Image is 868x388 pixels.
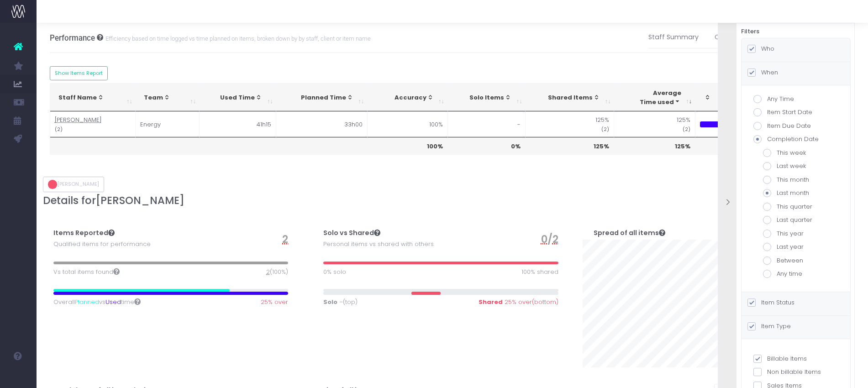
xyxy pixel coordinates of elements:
h4: Spread of all items [594,229,665,237]
small: Efficiency based on time logged vs time planned on items, broken down by by staff, client or item... [103,33,371,42]
td: 125% [614,111,695,137]
small: (2) [601,125,609,133]
span: (bottom) [479,298,558,307]
a: Client Summary [715,27,767,48]
th: 0% [448,137,526,154]
label: Between [763,256,829,265]
span: [PERSON_NAME] [96,194,184,207]
label: This week [763,148,829,157]
td: 33h00 [276,111,367,137]
strong: Shared [479,298,503,306]
label: Last quarter [763,215,829,225]
span: 25% over [261,298,288,307]
div: Team [144,93,185,102]
div: Average Time used [622,89,681,106]
abbr: [PERSON_NAME] [55,115,102,124]
td: 100% [368,111,448,137]
a: Staff Summary [648,27,699,48]
label: Any time [763,269,829,278]
span: Used [105,298,121,307]
h4: Solo vs Shared [323,229,380,237]
td: Energy [136,111,199,137]
h3: Details for [43,194,839,207]
label: Non billable Items [753,367,838,377]
label: Last year [763,242,829,252]
label: Last week [763,162,829,171]
span: (top) [323,298,358,307]
label: Item Status [747,298,794,307]
span: – [339,298,343,307]
label: This quarter [763,202,829,211]
span: 0 [541,231,547,247]
label: Item Due Date [753,121,838,131]
span: Planned [75,298,99,307]
strong: Solo [323,298,337,306]
label: This month [763,175,829,184]
td: - [448,111,526,137]
div: Shared Items [534,93,600,102]
span: 2 [552,231,558,247]
th: 125% [614,137,695,154]
td: 41h15 [200,111,277,137]
td: 125% [526,111,614,137]
th: Used Time: activate to sort column ascending [200,84,277,111]
th: Solo Items: activate to sort column ascending [448,84,526,111]
span: Qualified items for performance [53,240,151,249]
small: (2) [55,125,63,133]
label: Item Start Date [753,108,838,117]
span: / [541,231,558,247]
label: When [747,68,778,77]
span: Performance [50,33,95,42]
label: Item Type [747,322,791,331]
span: 100% shared [521,267,558,277]
div: Used Time [208,93,263,102]
button: Show Items Report [50,66,108,80]
span: 2 [266,267,270,277]
h4: Items Reported [53,229,115,237]
img: images/default_profile_image.png [11,370,25,383]
div: Planned Time [284,93,353,102]
div: Accuracy [376,93,434,102]
span: 0% solo [323,267,346,277]
span: 25% over [505,298,532,307]
small: (2) [683,125,690,133]
th: Shared Items: activate to sort column ascending [526,84,614,111]
span: 2 [282,231,288,247]
div: Staff Name [58,93,122,102]
span: (100%) [266,267,288,277]
span: Overall vs time [53,298,141,307]
div: Solo Items [456,93,512,102]
span: Personal items vs shared with others [323,240,434,249]
th: 125% [526,137,614,154]
label: Billable Items [753,354,838,363]
label: Who [747,44,774,53]
th: Staff Name: activate to sort column ascending [50,84,136,111]
th: 100% [368,137,448,154]
label: Last month [763,189,829,198]
th: Accuracy: activate to sort column ascending [368,84,448,111]
label: Any Time [753,94,838,104]
th: : activate to sort column ascending [695,84,832,111]
th: Team: activate to sort column ascending [136,84,199,111]
h6: Filters [741,28,851,35]
button: [PERSON_NAME] [43,177,105,192]
th: AverageTime used: activate to sort column ascending [614,84,695,111]
th: Planned Time: activate to sort column ascending [276,84,367,111]
label: Completion Date [753,135,838,144]
label: This year [763,229,829,238]
span: Vs total items found [53,267,120,277]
